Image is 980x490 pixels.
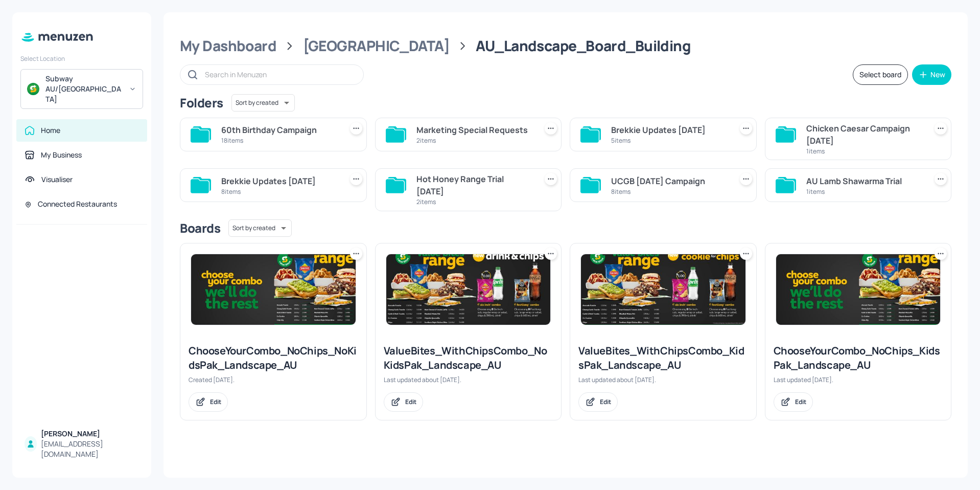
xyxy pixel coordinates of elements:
img: avatar [27,83,39,95]
div: Home [41,125,60,136]
div: [PERSON_NAME] [41,429,139,439]
div: Visualiser [41,174,73,185]
div: Last updated about [DATE]. [578,375,748,384]
div: My Business [41,150,82,160]
div: AU Lamb Shawarma Trial [806,175,923,187]
img: 2025-07-14-1752473805400kqv07lorw2.jpeg [581,254,745,325]
input: Search in Menuzen [205,67,353,82]
div: New [930,71,945,78]
div: Edit [405,397,416,406]
div: 5 items [611,136,728,145]
div: Marketing Special Requests [416,124,533,136]
div: Boards [180,220,220,236]
div: 2 items [416,136,533,145]
div: Chicken Caesar Campaign [DATE] [806,122,923,147]
div: AU_Landscape_Board_Building [476,37,690,55]
button: New [912,64,951,85]
div: ValueBites_WithChipsCombo_NoKidsPak_Landscape_AU [384,344,553,372]
img: 2025-03-05-1741140906389y9ao5vmqtjk.jpeg [776,254,941,325]
div: 1 items [806,147,923,155]
div: 60th Birthday Campaign [221,124,338,136]
div: ChooseYourCombo_NoChips_KidsPak_Landscape_AU [774,344,943,372]
div: Select Location [20,54,143,63]
div: Sort by created [228,218,292,238]
div: ChooseYourCombo_NoChips_NoKidsPak_Landscape_AU [189,344,358,372]
div: [GEOGRAPHIC_DATA] [303,37,450,55]
div: 8 items [611,187,728,196]
div: 8 items [221,187,338,196]
div: Hot Honey Range Trial [DATE] [416,173,533,197]
div: Last updated about [DATE]. [384,375,553,384]
div: Last updated [DATE]. [774,375,943,384]
div: ValueBites_WithChipsCombo_KidsPak_Landscape_AU [578,344,748,372]
div: Brekkie Updates [DATE] [221,175,338,187]
img: 2025-03-05-1741140906389y9ao5vmqtjk.jpeg [191,254,356,325]
div: Edit [210,397,221,406]
div: Edit [600,397,611,406]
div: 1 items [806,187,923,196]
div: 18 items [221,136,338,145]
div: Subway AU/[GEOGRAPHIC_DATA] [45,74,123,104]
button: Select board [853,64,908,85]
div: My Dashboard [180,37,276,55]
div: Folders [180,95,223,111]
div: Created [DATE]. [189,375,358,384]
div: Brekkie Updates [DATE] [611,124,728,136]
img: 2025-07-10-17521107088203kx35vaunet.jpeg [386,254,551,325]
div: UCGB [DATE] Campaign [611,175,728,187]
div: Edit [795,397,806,406]
div: Connected Restaurants [38,199,117,209]
div: 2 items [416,197,533,206]
div: Sort by created [231,93,295,113]
div: [EMAIL_ADDRESS][DOMAIN_NAME] [41,439,139,459]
